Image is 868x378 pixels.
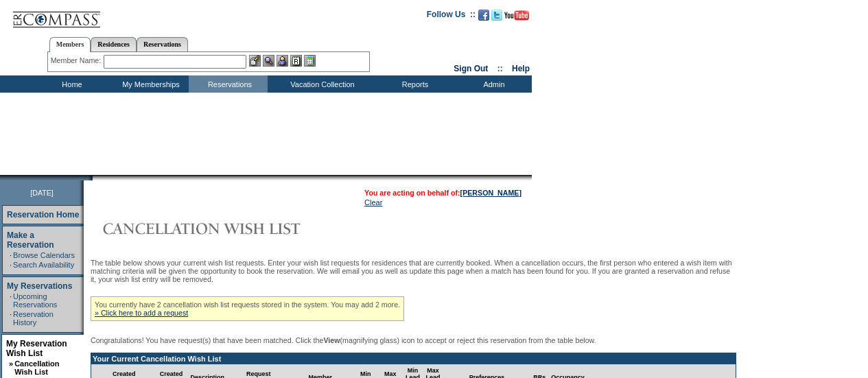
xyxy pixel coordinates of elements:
[51,55,104,67] div: Member Name:
[7,210,79,220] a: Reservation Home
[323,336,340,344] b: View
[9,359,13,368] b: »
[491,14,502,22] a: Follow us on Twitter
[13,292,57,309] a: Upcoming Reservations
[364,198,382,206] a: Clear
[30,189,54,197] span: [DATE]
[93,175,94,180] img: blank.gif
[478,14,489,22] a: Become our fan on Facebook
[6,339,67,358] a: My Reservation Wish List
[249,55,261,67] img: b_edit.gif
[14,359,59,376] a: Cancellation Wish List
[427,8,476,25] td: Follow Us ::
[374,75,453,93] td: Reports
[10,292,12,309] td: ·
[478,10,489,21] img: Become our fan on Facebook
[364,189,521,197] span: You are acting on behalf of:
[110,75,189,93] td: My Memberships
[88,175,93,180] img: promoShadowLeftCorner.gif
[290,55,302,67] img: Reservations
[504,10,529,21] img: Subscribe to our YouTube Channel
[460,189,521,197] a: [PERSON_NAME]
[13,310,54,327] a: Reservation History
[10,251,12,259] td: ·
[304,55,316,67] img: b_calculator.gif
[91,37,137,51] a: Residences
[268,75,374,93] td: Vacation Collection
[91,215,365,242] img: Cancellation Wish List
[31,75,110,93] td: Home
[454,64,488,73] a: Sign Out
[91,353,736,364] td: Your Current Cancellation Wish List
[453,75,532,93] td: Admin
[189,75,268,93] td: Reservations
[95,309,188,317] a: » Click here to add a request
[137,37,188,51] a: Reservations
[504,14,529,22] a: Subscribe to our YouTube Channel
[10,310,12,327] td: ·
[491,10,502,21] img: Follow us on Twitter
[497,64,503,73] span: ::
[7,231,54,250] a: Make a Reservation
[10,261,12,269] td: ·
[277,55,288,67] img: Impersonate
[13,261,74,269] a: Search Availability
[13,251,75,259] a: Browse Calendars
[7,281,72,291] a: My Reservations
[91,296,404,321] div: You currently have 2 cancellation wish list requests stored in the system. You may add 2 more.
[49,37,91,52] a: Members
[263,55,274,67] img: View
[512,64,530,73] a: Help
